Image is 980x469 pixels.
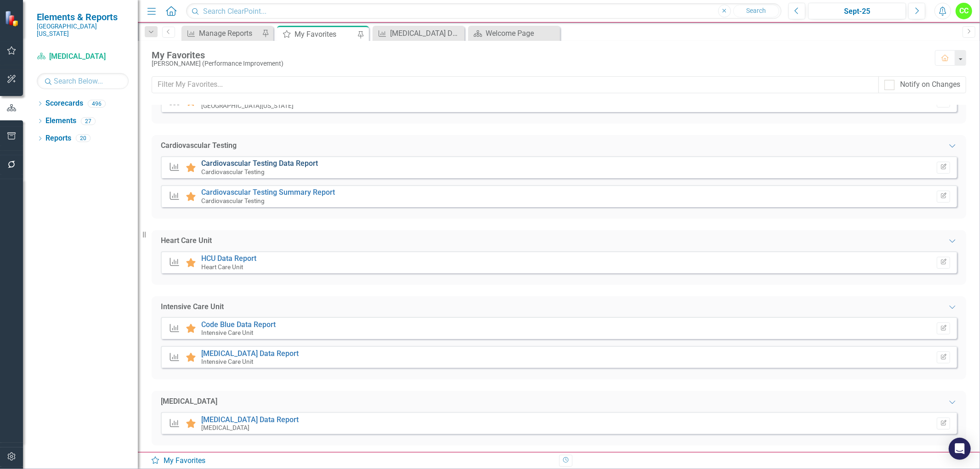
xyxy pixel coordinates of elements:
button: Sept-25 [808,3,906,19]
small: Heart Care Unit [201,263,243,271]
a: HCU Data Report [201,254,256,263]
div: My Favorites [152,50,926,60]
small: [GEOGRAPHIC_DATA][US_STATE] [201,102,294,109]
a: Manage Reports [184,28,260,39]
input: Search ClearPoint... [186,3,782,19]
small: Cardiovascular Testing [201,168,265,175]
div: My Favorites [295,28,355,40]
div: Sept-25 [811,6,903,17]
div: 27 [81,117,96,125]
a: [MEDICAL_DATA] Data Report [375,28,462,39]
input: Search Below... [37,73,129,89]
small: Intensive Care Unit [201,329,253,336]
div: [PERSON_NAME] (Performance Improvement) [152,60,926,67]
div: Intensive Care Unit [161,302,224,312]
div: Cardiovascular Testing [161,141,237,151]
button: Search [733,5,779,17]
div: 20 [76,135,91,142]
span: Search [746,7,766,14]
a: [MEDICAL_DATA] Data Report [201,415,299,424]
button: CC [956,3,972,19]
a: Cardiovascular Testing Summary Report [201,188,335,197]
div: [MEDICAL_DATA] Data Report [390,28,462,39]
div: Manage Reports [199,28,260,39]
small: Cardiovascular Testing [201,197,265,204]
a: Reports [45,133,71,144]
a: Cardiovascular Testing Data Report [201,159,318,168]
a: Scorecards [45,98,83,109]
div: My Favorites [151,456,552,466]
a: Code Blue Data Report [201,320,276,329]
a: [MEDICAL_DATA] Data Report [201,349,299,358]
img: ClearPoint Strategy [5,11,21,27]
div: Notify on Changes [900,79,960,90]
div: 496 [88,100,106,107]
span: Elements & Reports [37,11,129,23]
div: Heart Care Unit [161,236,212,246]
small: [GEOGRAPHIC_DATA][US_STATE] [37,23,129,38]
a: Welcome Page [470,28,558,39]
small: [MEDICAL_DATA] [201,424,249,431]
a: [MEDICAL_DATA] [37,51,129,62]
a: Elements [45,116,76,126]
div: [MEDICAL_DATA] [161,396,217,407]
small: Intensive Care Unit [201,358,253,365]
div: Welcome Page [486,28,558,39]
div: Open Intercom Messenger [949,438,971,460]
input: Filter My Favorites... [152,76,879,93]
